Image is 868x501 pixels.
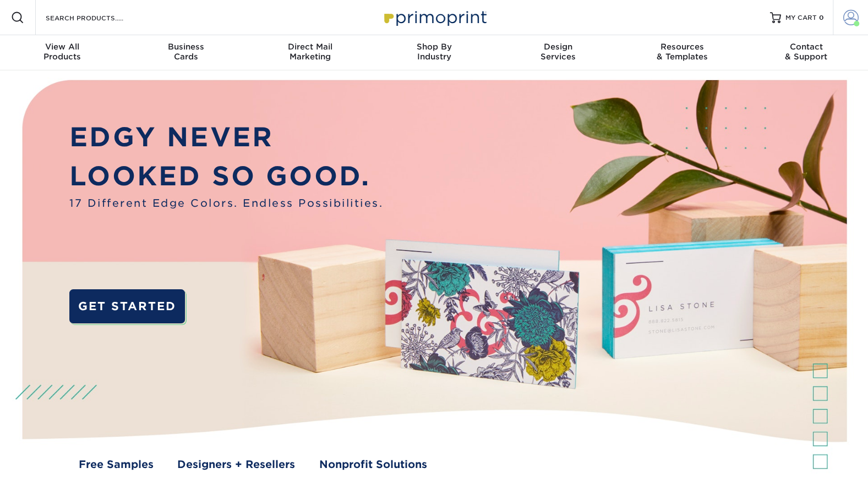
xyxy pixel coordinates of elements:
[69,196,383,211] span: 17 Different Edge Colors. Endless Possibilities.
[496,35,620,70] a: DesignServices
[496,42,620,62] div: Services
[248,42,372,62] div: Marketing
[620,42,744,62] div: & Templates
[620,35,744,70] a: Resources& Templates
[177,457,295,472] a: Designers + Resellers
[124,42,248,52] span: Business
[620,42,744,52] span: Resources
[372,42,496,52] span: Shop By
[124,35,248,70] a: BusinessCards
[69,118,383,157] p: EDGY NEVER
[45,11,152,24] input: SEARCH PRODUCTS.....
[496,42,620,52] span: Design
[319,457,427,472] a: Nonprofit Solutions
[372,35,496,70] a: Shop ByIndustry
[124,42,248,62] div: Cards
[744,42,868,62] div: & Support
[69,289,185,323] a: GET STARTED
[372,42,496,62] div: Industry
[819,14,824,21] span: 0
[248,42,372,52] span: Direct Mail
[248,35,372,70] a: Direct MailMarketing
[744,35,868,70] a: Contact& Support
[69,157,383,196] p: LOOKED SO GOOD.
[785,13,817,23] span: MY CART
[379,5,489,29] img: Primoprint
[744,42,868,52] span: Contact
[79,457,154,472] a: Free Samples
